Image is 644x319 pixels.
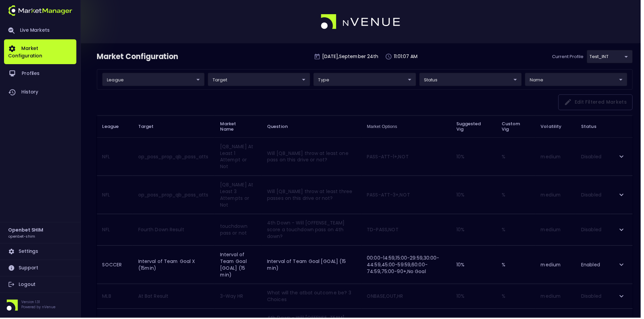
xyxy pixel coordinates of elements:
td: PASS-ATT-1+,NOT [363,138,453,176]
th: SOCCER [97,247,134,285]
td: % [499,138,538,176]
span: Disabled [584,294,604,301]
a: Support [4,261,77,277]
div: league [315,73,418,86]
h3: openbet-shim [8,235,35,240]
a: Profiles [4,64,77,83]
td: op_poss_prop_qb_pass_atts [134,138,216,176]
button: expand row [619,152,630,163]
div: league [422,73,524,86]
td: What will the atbat outcome be? 3 Choices [263,285,363,310]
td: 4th Down - Will [OFFENSE_TEAM] score a touchdown pass on 4th down? [263,215,363,246]
p: [DATE] , September 24 th [324,53,380,60]
td: Interval of Team Goal X (15min) [134,247,216,285]
a: Logout [4,278,77,294]
span: Disabled [584,154,604,161]
div: Market Configuration [97,52,180,62]
td: % [499,215,538,246]
span: Status [584,123,608,131]
img: logo [8,5,73,16]
td: medium [538,247,579,285]
img: logo [323,14,403,30]
span: Market Name [221,122,258,133]
h2: Openbet SHIM [8,228,44,235]
th: NFL [97,215,134,246]
td: medium [538,285,579,310]
p: 11:01:07 AM [396,53,420,60]
td: ONBASE,OUT,HR [363,285,453,310]
td: medium [538,177,579,215]
th: Market Options [363,116,453,138]
th: NFL [97,177,134,215]
span: League [103,124,128,130]
td: Interval of Team Goal [GOAL] (15 min) [263,247,363,285]
span: Disabled [584,192,604,199]
td: [QB_NAME] At Least 3 Attempts or Not [216,177,263,215]
td: Will [QB_NAME] throw at least one pass on this drive or not? [263,138,363,176]
td: 10 % [453,247,499,285]
td: 10 % [453,138,499,176]
span: Volatility [544,124,573,130]
a: History [4,83,77,102]
button: expand row [619,292,630,303]
div: Version 1.31Powered by nVenue [4,301,77,312]
td: 00:00-14:59,15:00-29:59,30:00-44:59,45:00-59:59,60:00-74:59,75:00-90+,No Goal [363,247,453,285]
td: touchdown pass or not [216,215,263,246]
td: % [499,285,538,310]
span: Disabled [584,228,604,234]
td: 10 % [453,285,499,310]
p: Current Profile [555,54,587,60]
td: % [499,177,538,215]
td: medium [538,138,579,176]
span: Question [268,124,298,130]
span: Enabled [584,263,603,269]
a: Live Markets [4,22,77,39]
span: Status [584,123,599,131]
div: league [103,73,206,86]
div: league [528,73,630,86]
td: % [499,247,538,285]
th: NFL [97,138,134,176]
th: MLB [97,285,134,310]
td: Will [QB_NAME] throw at least three passes on this drive or not? [263,177,363,215]
a: Settings [4,245,77,261]
td: PASS-ATT-3+,NOT [363,177,453,215]
div: league [209,73,312,86]
td: At Bat Result [134,285,216,310]
p: Powered by nVenue [21,306,56,311]
button: expand row [619,190,630,202]
td: 3-Way HR [216,285,263,310]
td: op_poss_prop_qb_pass_atts [134,177,216,215]
p: Version 1.31 [21,301,56,306]
td: TD-PASS,NOT [363,215,453,246]
button: expand row [619,225,630,237]
div: league [590,50,636,63]
td: 10 % [453,177,499,215]
td: Interval of Team Goal [GOAL] (15 min) [216,247,263,285]
td: [QB_NAME] At Least 1 Attempt or Not [216,138,263,176]
button: expand row [619,260,630,272]
span: Target [139,124,163,130]
td: medium [538,215,579,246]
a: Market Configuration [4,39,77,64]
td: 10 % [453,215,499,246]
span: Suggested Vig [459,122,494,133]
span: Custom Vig [504,122,532,133]
td: Fourth Down Result [134,215,216,246]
